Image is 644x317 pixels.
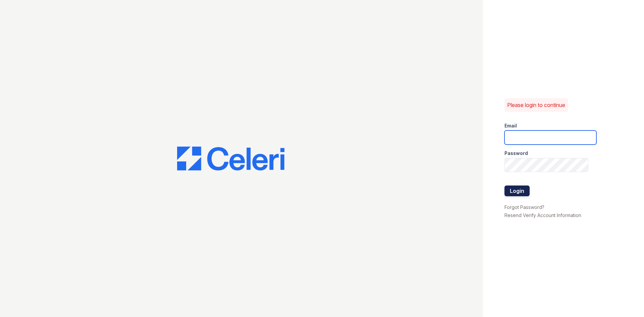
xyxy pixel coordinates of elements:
[504,212,581,218] a: Resend Verify Account Information
[504,186,530,196] button: Login
[507,101,565,109] p: Please login to continue
[177,147,284,171] img: CE_Logo_Blue-a8612792a0a2168367f1c8372b55b34899dd931a85d93a1a3d3e32e68fde9ad4.png
[504,122,517,129] label: Email
[504,150,528,157] label: Password
[504,204,544,210] a: Forgot Password?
